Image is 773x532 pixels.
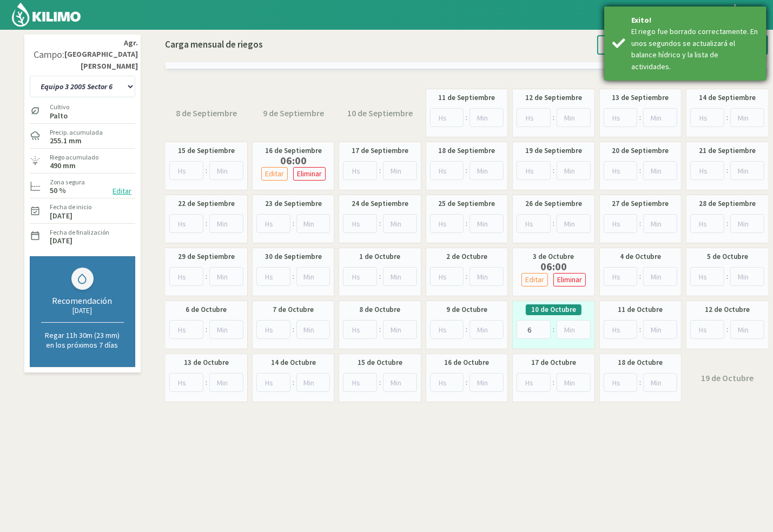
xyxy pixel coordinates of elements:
label: 15 de Octubre [358,357,402,368]
label: 1 de Octubre [360,251,401,262]
input: Min [557,161,591,180]
span: : [206,218,207,229]
span: : [466,218,467,229]
input: Min [470,214,504,233]
span: : [639,324,641,335]
input: Hs [690,108,724,127]
span: : [293,218,294,229]
input: Min [557,373,591,392]
label: 19 de Octubre [701,371,754,384]
span: : [726,324,728,335]
input: Min [557,214,591,233]
span: : [379,377,381,388]
span: : [553,165,554,176]
label: Riego acumulado [50,152,99,162]
input: Hs [517,161,551,180]
span: : [466,271,467,282]
input: Min [730,320,764,339]
span: : [726,271,728,282]
label: 13 de Octubre [184,357,229,368]
label: 15 de Septiembre [178,145,235,156]
label: 19 de Septiembre [525,145,582,156]
label: 11 de Septiembre [438,92,495,103]
input: Hs [343,320,377,339]
span: : [639,271,641,282]
span: : [379,165,381,176]
input: Min [643,214,677,233]
label: 18 de Octubre [618,357,663,368]
span: : [293,377,294,388]
label: 6 de Octubre [186,304,227,315]
label: 18 de Septiembre [438,145,495,156]
div: Campo: [34,49,65,60]
span: : [553,112,554,123]
span: : [206,324,207,335]
button: Eliminar [553,273,586,287]
label: 8 de Octubre [360,304,401,315]
label: 24 de Septiembre [352,198,408,209]
span: : [639,377,641,388]
label: 14 de Octubre [271,357,316,368]
input: Hs [430,108,464,127]
div: Exito! [631,15,758,26]
input: Min [557,320,591,339]
input: Min [470,161,504,180]
input: Hs [169,373,203,392]
label: 25 de Septiembre [438,198,495,209]
input: Min [643,373,677,392]
label: Fecha de inicio [50,202,92,212]
label: 3 de Octubre [533,251,574,262]
label: 16 de Septiembre [265,145,322,156]
input: Min [296,320,331,339]
input: Hs [517,320,551,339]
label: 8 de Septiembre [176,107,237,119]
span: : [293,324,294,335]
label: 5 de Octubre [707,251,748,262]
input: Hs [256,214,290,233]
input: Min [383,267,417,286]
input: Hs [256,373,290,392]
input: Hs [690,267,724,286]
input: Min [730,214,764,233]
img: Kilimo [11,2,82,28]
label: 9 de Octubre [446,304,487,315]
input: Hs [517,214,551,233]
label: 2 de Octubre [446,251,487,262]
input: Hs [690,161,724,180]
label: Precip. acumulada [50,128,103,137]
input: Hs [343,214,377,233]
span: : [379,218,381,229]
span: : [553,324,554,335]
input: Min [643,161,677,180]
input: Hs [343,373,377,392]
label: 06:00 [259,156,328,165]
label: 21 de Septiembre [699,145,756,156]
label: 14 de Septiembre [699,92,756,103]
label: Fecha de finalización [50,228,110,237]
span: : [553,377,554,388]
span: : [466,324,467,335]
input: Hs [430,320,464,339]
input: Hs [690,214,724,233]
label: 11 de Octubre [618,304,663,315]
span: : [206,165,207,176]
label: 22 de Septiembre [178,198,235,209]
label: 26 de Septiembre [525,198,582,209]
input: Hs [169,161,203,180]
input: Hs [430,161,464,180]
input: Min [643,320,677,339]
p: Eliminar [297,168,322,180]
input: Hs [604,373,638,392]
input: Min [209,373,243,392]
input: Hs [343,161,377,180]
input: Hs [169,267,203,286]
input: Hs [604,108,638,127]
span: : [726,112,728,123]
p: Editar [265,168,284,180]
div: Recomendación [41,295,124,306]
button: Editar [521,273,548,287]
input: Min [383,214,417,233]
input: Hs [430,214,464,233]
label: 06:00 [519,262,589,271]
input: Hs [690,320,724,339]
